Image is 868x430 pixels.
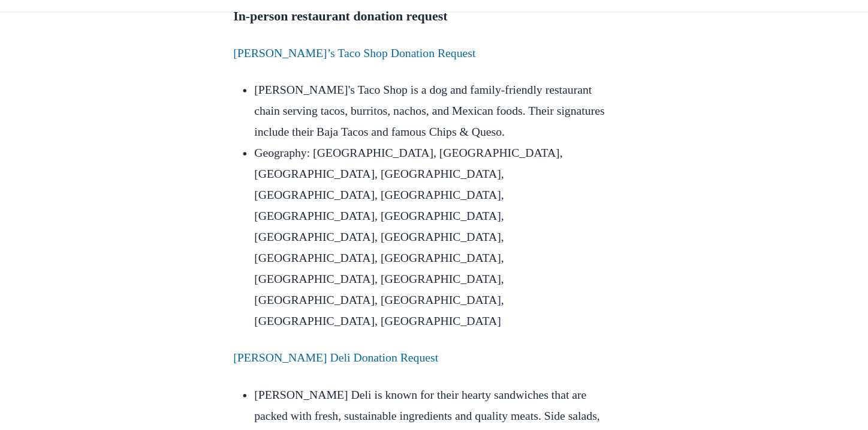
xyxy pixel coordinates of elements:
[402,12,475,36] button: Resources
[281,167,607,340] li: Geography: [GEOGRAPHIC_DATA], [GEOGRAPHIC_DATA], [GEOGRAPHIC_DATA], [GEOGRAPHIC_DATA], [GEOGRAPHI...
[603,12,722,36] a: Returnto TheShareWay
[643,19,712,29] span: to TheShareWay
[261,79,483,91] a: [PERSON_NAME]’s Taco Shop Donation Request
[261,358,448,370] a: [PERSON_NAME] Deli Donation Request
[281,109,607,167] li: [PERSON_NAME]'s Taco Shop is a dog and family-friendly restaurant chain serving tacos, burritos, ...
[339,10,526,38] nav: Main
[339,12,400,36] button: Product
[261,42,607,61] h3: In-person restaurant donation request
[613,17,712,31] span: Return
[146,10,261,38] a: Home
[478,12,526,36] a: Pricing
